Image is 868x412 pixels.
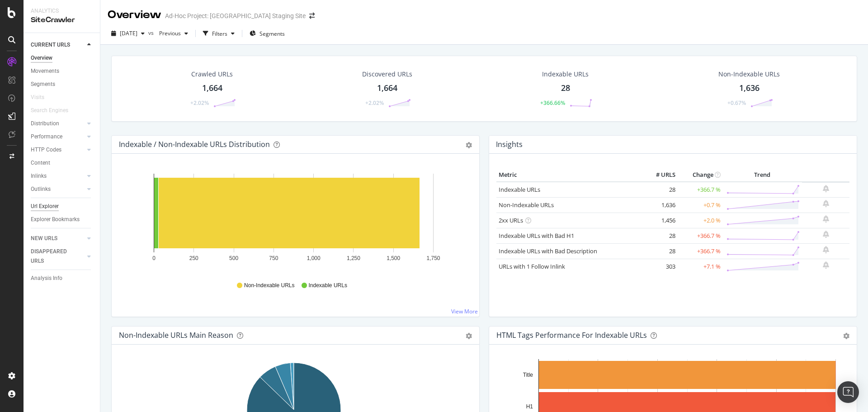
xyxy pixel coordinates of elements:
[31,53,94,63] a: Overview
[119,331,233,340] div: Non-Indexable URLs Main Reason
[642,213,678,228] td: 1,456
[526,403,533,410] text: H1
[31,234,85,243] a: NEW URLS
[496,138,523,151] h4: Insights
[108,7,161,23] div: Overview
[823,200,829,207] div: bell-plus
[823,261,829,269] div: bell-plus
[499,232,574,240] a: Indexable URLs with Bad H1
[31,215,94,224] a: Explorer Bookmarks
[31,158,50,168] div: Content
[362,70,412,79] div: Discovered URLs
[843,333,849,339] div: gear
[31,145,61,155] div: HTTP Codes
[31,158,94,168] a: Content
[31,40,70,50] div: CURRENT URLS
[246,26,288,41] button: Segments
[31,66,59,76] div: Movements
[451,308,478,315] a: View More
[496,331,647,340] div: HTML Tags Performance for Indexable URLs
[31,66,94,76] a: Movements
[678,213,723,228] td: +2.0 %
[523,372,533,378] text: Title
[727,99,746,107] div: +0.67%
[229,255,238,261] text: 500
[377,82,397,94] div: 1,664
[499,201,554,209] a: Non-Indexable URLs
[837,381,859,403] div: Open Intercom Messenger
[148,29,156,37] span: vs
[496,168,642,182] th: Metric
[739,82,759,94] div: 1,636
[347,255,360,261] text: 1,250
[31,215,80,224] div: Explorer Bookmarks
[31,80,55,89] div: Segments
[31,119,59,128] div: Distribution
[307,255,321,261] text: 1,000
[31,202,94,211] a: Url Explorer
[108,26,148,41] button: [DATE]
[269,255,278,261] text: 750
[31,274,62,283] div: Analysis Info
[499,247,597,255] a: Indexable URLs with Bad Description
[723,168,802,182] th: Trend
[678,168,723,182] th: Change
[190,99,209,107] div: +2.02%
[31,185,85,194] a: Outlinks
[31,132,85,142] a: Performance
[540,99,565,107] div: +366.66%
[499,216,523,224] a: 2xx URLs
[120,29,137,37] span: 2025 Sep. 30th
[678,197,723,213] td: +0.7 %
[31,93,44,102] div: Visits
[156,26,192,41] button: Previous
[642,228,678,243] td: 28
[678,228,723,243] td: +366.7 %
[31,247,85,266] a: DISAPPEARED URLS
[642,182,678,198] td: 28
[31,132,62,142] div: Performance
[466,142,472,148] div: gear
[165,11,306,20] div: Ad-Hoc Project: [GEOGRAPHIC_DATA] Staging Site
[642,197,678,213] td: 1,636
[642,168,678,182] th: # URLS
[678,243,723,259] td: +366.7 %
[119,140,270,149] div: Indexable / Non-Indexable URLs Distribution
[31,53,52,63] div: Overview
[156,29,181,37] span: Previous
[718,70,780,79] div: Non-Indexable URLs
[309,282,347,289] span: Indexable URLs
[499,185,540,194] a: Indexable URLs
[365,99,384,107] div: +2.02%
[499,262,565,270] a: URLs with 1 Follow Inlink
[31,145,85,155] a: HTTP Codes
[202,82,222,94] div: 1,664
[31,80,94,89] a: Segments
[31,171,47,181] div: Inlinks
[561,82,570,94] div: 28
[119,168,469,273] svg: A chart.
[823,231,829,238] div: bell-plus
[31,106,68,115] div: Search Engines
[31,234,57,243] div: NEW URLS
[823,215,829,223] div: bell-plus
[152,255,156,261] text: 0
[678,259,723,274] td: +7.1 %
[31,185,51,194] div: Outlinks
[642,259,678,274] td: 303
[31,15,93,25] div: SiteCrawler
[823,185,829,192] div: bell-plus
[31,106,77,115] a: Search Engines
[31,7,93,15] div: Analytics
[259,30,285,38] span: Segments
[191,70,233,79] div: Crawled URLs
[309,13,315,19] div: arrow-right-arrow-left
[426,255,440,261] text: 1,750
[31,171,85,181] a: Inlinks
[189,255,198,261] text: 250
[642,243,678,259] td: 28
[387,255,400,261] text: 1,500
[31,202,59,211] div: Url Explorer
[678,182,723,198] td: +366.7 %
